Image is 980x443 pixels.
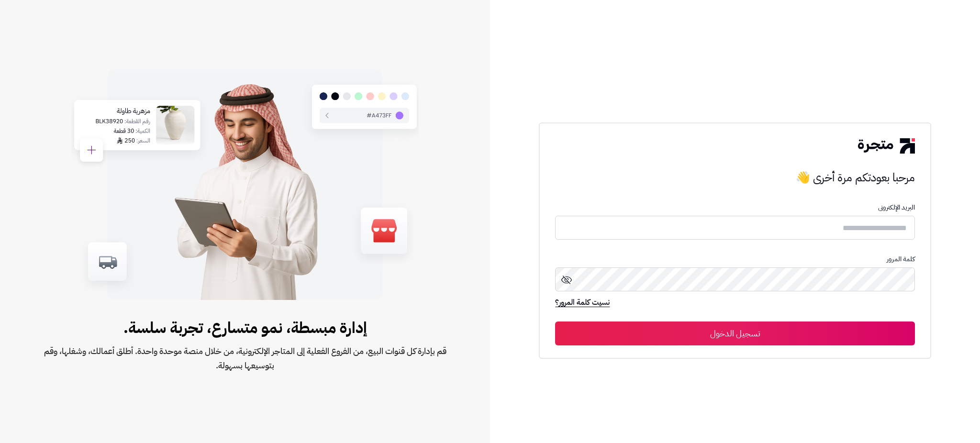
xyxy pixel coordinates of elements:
[555,204,914,211] p: البريد الإلكترونى
[555,321,914,345] button: تسجيل الدخول
[31,316,459,339] span: إدارة مبسطة، نمو متسارع، تجربة سلسة.
[858,138,914,154] img: logo-2.png
[555,168,914,187] h3: مرحبا بعودتكم مرة أخرى 👋
[31,344,459,373] span: قم بإدارة كل قنوات البيع، من الفروع الفعلية إلى المتاجر الإلكترونية، من خلال منصة موحدة واحدة. أط...
[555,297,610,310] a: نسيت كلمة المرور؟
[555,255,914,263] p: كلمة المرور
